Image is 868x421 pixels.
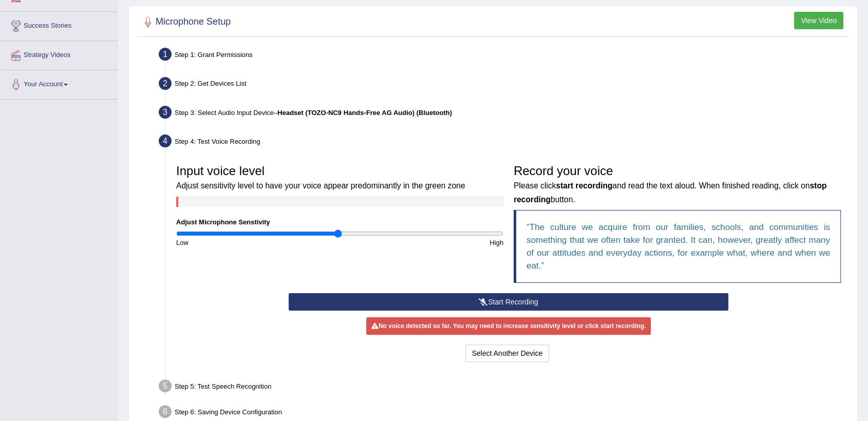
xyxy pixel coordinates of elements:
[1,12,118,37] a: Success Stories
[176,164,503,192] h3: Input voice level
[556,181,612,190] b: start recording
[154,74,853,97] div: Step 2: Get Devices List
[514,181,826,203] small: Please click and read the text aloud. When finished reading, click on button.
[176,181,465,190] small: Adjust sensitivity level to have your voice appear predominantly in the green zone
[465,345,550,362] button: Select Another Device
[277,109,452,117] b: Headset (TOZO-NC9 Hands-Free AG Audio) (Bluetooth)
[366,317,651,335] div: No voice detected so far. You may need to increase sensitivity level or click start recording.
[154,45,853,67] div: Step 1: Grant Permissions
[154,131,853,154] div: Step 4: Test Voice Recording
[1,41,118,67] a: Strategy Videos
[1,70,118,96] a: Your Account
[274,109,452,117] span: –
[176,217,270,227] label: Adjust Microphone Senstivity
[171,238,340,247] div: Low
[514,164,841,205] h3: Record your voice
[140,14,231,30] h2: Microphone Setup
[289,293,728,311] button: Start Recording
[340,238,509,247] div: High
[526,222,830,271] q: The culture we acquire from our families, schools, and communities is something that we often tak...
[154,376,853,399] div: Step 5: Test Speech Recognition
[514,181,826,203] b: stop recording
[154,103,853,125] div: Step 3: Select Audio Input Device
[794,12,843,29] button: View Video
